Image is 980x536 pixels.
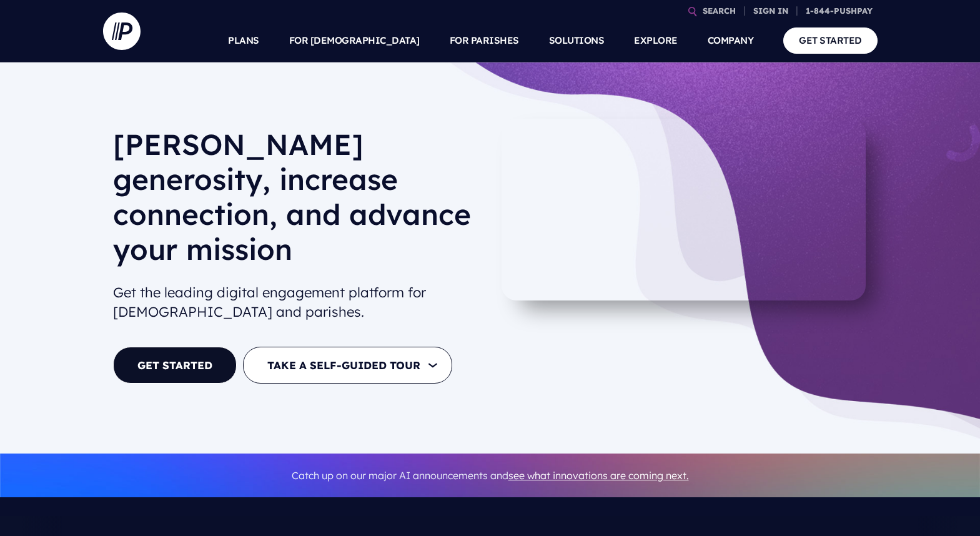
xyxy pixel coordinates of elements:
h2: Get the leading digital engagement platform for [DEMOGRAPHIC_DATA] and parishes. [113,278,480,327]
a: see what innovations are coming next. [508,469,689,482]
a: FOR PARISHES [450,19,519,62]
a: GET STARTED [113,347,237,384]
a: COMPANY [708,19,754,62]
button: TAKE A SELF-GUIDED TOUR [243,347,452,384]
h1: [PERSON_NAME] generosity, increase connection, and advance your mission [113,127,480,277]
a: PLANS [228,19,259,62]
a: GET STARTED [783,27,878,53]
a: SOLUTIONS [549,19,605,62]
a: FOR [DEMOGRAPHIC_DATA] [289,19,420,62]
p: Catch up on our major AI announcements and [113,462,868,490]
a: EXPLORE [634,19,678,62]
